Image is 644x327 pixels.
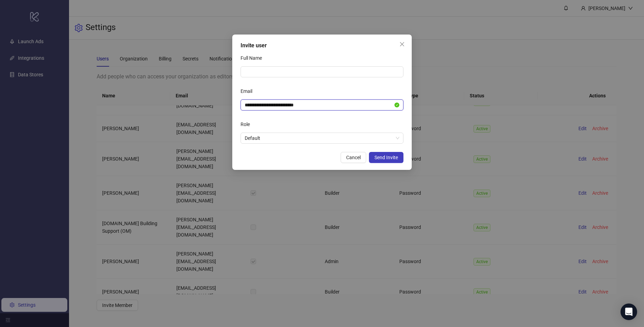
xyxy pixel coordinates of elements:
label: Email [241,86,257,97]
span: Cancel [346,155,361,160]
button: Send Invite [369,152,403,163]
input: Email [245,101,393,109]
input: Full Name [241,66,403,77]
span: close [399,41,405,47]
button: Cancel [341,152,366,163]
label: Full Name [241,52,266,64]
button: Close [397,39,408,50]
div: Open Intercom Messenger [621,304,637,320]
div: Invite user [241,41,403,50]
span: Default [245,133,399,143]
label: Role [241,119,254,130]
span: Send Invite [374,155,398,160]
